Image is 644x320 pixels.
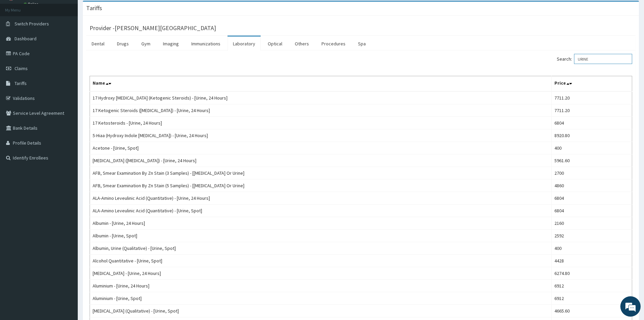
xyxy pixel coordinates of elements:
span: Switch Providers [15,21,49,27]
h3: Tariffs [86,5,102,11]
td: 5961.60 [552,154,632,167]
td: 6804 [552,205,632,217]
td: ALA-Amino Leveulinic Acid (Quantitative) - [Urine, Spot] [90,205,552,217]
td: Albumin, Urine (Qualitative) - [Urine, Spot] [90,242,552,255]
td: 7711.20 [552,104,632,117]
td: 6912 [552,292,632,305]
label: Search: [557,54,632,64]
td: [MEDICAL_DATA] - [Urine, 24 Hours] [90,267,552,280]
td: Acetone - [Urine, Spot] [90,142,552,154]
td: 2700 [552,167,632,179]
td: 4665.60 [552,305,632,317]
td: [MEDICAL_DATA] ([MEDICAL_DATA]) - [Urine, 24 Hours] [90,154,552,167]
span: Claims [15,65,28,71]
td: 6912 [552,280,632,292]
a: Procedures [316,37,351,51]
td: AFB, Smear Examination By Zn Stain (3 Samples) - [[MEDICAL_DATA] Or Urine] [90,167,552,179]
td: 400 [552,142,632,154]
span: Dashboard [15,36,37,42]
td: 6804 [552,117,632,129]
a: Drugs [112,37,134,51]
td: 5-Hiaa (Hydroxy Indole [MEDICAL_DATA]) - [Urine, 24 Hours] [90,129,552,142]
td: 7711.20 [552,91,632,104]
td: Aluminium - [Urine, 24 Hours] [90,280,552,292]
td: 2160 [552,217,632,230]
td: Albumin - [Urine, 24 Hours] [90,217,552,230]
a: Others [289,37,314,51]
td: 6804 [552,192,632,205]
input: Search: [574,54,632,64]
td: 400 [552,242,632,255]
td: Aluminium - [Urine, Spot] [90,292,552,305]
td: 17 Ketogenic Steroids ([MEDICAL_DATA]) - [Urine, 24 Hours] [90,104,552,117]
a: Immunizations [186,37,226,51]
td: ALA-Amino Leveulinic Acid (Quantitative) - [Urine, 24 Hours] [90,192,552,205]
td: [MEDICAL_DATA] (Qualitative) - [Urine, Spot] [90,305,552,317]
a: Optical [262,37,288,51]
td: AFB, Smear Examination By Zn Stain (5 Samples) - [[MEDICAL_DATA] Or Urine] [90,179,552,192]
a: Online [24,2,40,6]
td: 8920.80 [552,129,632,142]
img: d_794563401_company_1708531726252_794563401 [13,34,27,51]
span: We're online! [39,85,93,154]
textarea: Type your message and hit 'Enter' [3,185,129,209]
td: 2592 [552,230,632,242]
td: 4428 [552,255,632,267]
th: Price [552,76,632,92]
div: Chat with us now [35,38,114,47]
td: Alcohol Quantitative - [Urine, Spot] [90,255,552,267]
h3: Provider - [PERSON_NAME][GEOGRAPHIC_DATA] [90,25,216,31]
a: Laboratory [228,37,261,51]
td: Albumin - [Urine, Spot] [90,230,552,242]
span: Tariffs [15,80,27,86]
a: Spa [353,37,371,51]
td: 17 Hydroxy [MEDICAL_DATA] (Ketogenic Steroids) - [Urine, 24 Hours] [90,91,552,104]
a: Imaging [158,37,184,51]
td: 6274.80 [552,267,632,280]
td: 17 Ketosteroids - [Urine, 24 Hours] [90,117,552,129]
a: Dental [86,37,110,51]
div: Minimize live chat window [111,3,127,20]
a: Gym [136,37,156,51]
th: Name [90,76,552,92]
td: 4860 [552,179,632,192]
